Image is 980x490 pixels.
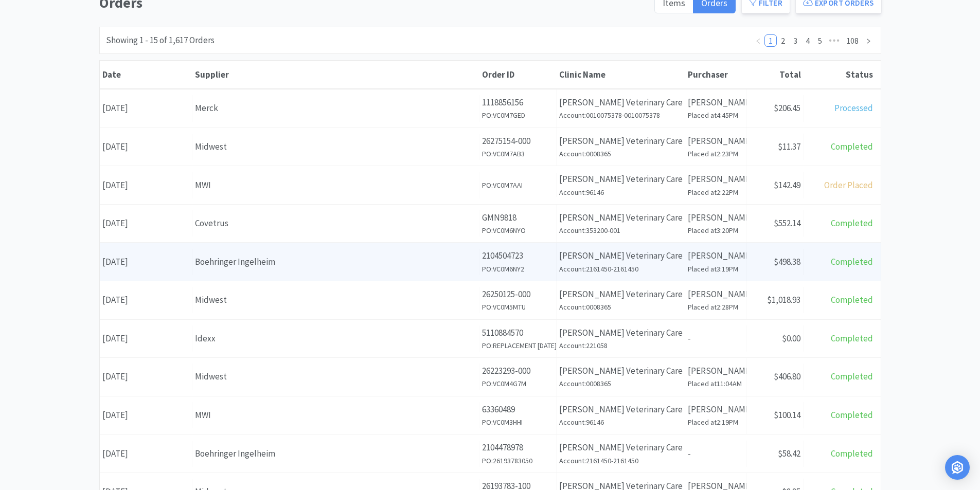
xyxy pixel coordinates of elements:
[831,217,873,229] span: Completed
[195,178,476,192] div: MWI
[195,69,477,80] div: Supplier
[688,187,744,198] h6: Placed at 2:22PM
[100,134,192,160] div: [DATE]
[482,211,554,225] p: GMN9818
[688,301,744,313] h6: Placed at 2:28PM
[559,455,682,466] h6: Account: 2161450-2161450
[195,447,476,461] div: Boehringer Ingelheim
[843,34,862,47] li: 108
[752,34,764,47] li: Previous Page
[559,403,682,416] p: [PERSON_NAME] Veterinary Care
[100,210,192,237] div: [DATE]
[559,96,682,110] p: [PERSON_NAME] Veterinary Care
[559,416,682,428] h6: Account: 96146
[195,408,476,422] div: MWI
[767,294,800,305] span: $1,018.93
[831,333,873,344] span: Completed
[559,172,682,186] p: [PERSON_NAME] Veterinary Care
[100,287,192,313] div: [DATE]
[100,172,192,198] div: [DATE]
[195,255,476,269] div: Boehringer Ingelheim
[106,33,215,47] div: Showing 1 - 15 of 1,617 Orders
[559,225,682,236] h6: Account: 353200-001
[688,69,744,80] div: Purchaser
[831,141,873,152] span: Completed
[195,216,476,230] div: Covetrus
[100,364,192,390] div: [DATE]
[559,340,682,351] h6: Account: 221058
[789,34,801,47] li: 3
[755,38,761,44] i: icon: left
[195,101,476,115] div: Merck
[774,371,800,382] span: $406.80
[688,364,744,378] p: [PERSON_NAME]
[559,211,682,225] p: [PERSON_NAME] Veterinary Care
[831,294,873,305] span: Completed
[482,263,554,275] h6: PO: VC0M6NY2
[688,225,744,236] h6: Placed at 3:20PM
[688,263,744,275] h6: Placed at 3:19PM
[688,416,744,428] h6: Placed at 2:19PM
[862,34,875,47] li: Next Page
[774,409,800,421] span: $100.14
[688,211,744,225] p: [PERSON_NAME]
[688,403,744,416] p: [PERSON_NAME]
[764,34,777,47] li: 1
[688,148,744,159] h6: Placed at 2:23PM
[482,364,554,378] p: 26223293-000
[801,34,814,47] li: 4
[688,249,744,263] p: [PERSON_NAME]
[834,102,873,114] span: Processed
[831,448,873,459] span: Completed
[782,333,800,344] span: $0.00
[826,34,843,47] li: Next 5 Pages
[778,448,800,459] span: $58.42
[945,455,970,480] div: Open Intercom Messenger
[482,340,554,351] h6: PO: REPLACEMENT [DATE]
[774,102,800,114] span: $206.45
[195,370,476,384] div: Midwest
[482,110,554,121] h6: PO: VC0M7GED
[688,378,744,389] h6: Placed at 11:04AM
[559,263,682,275] h6: Account: 2161450-2161450
[100,325,192,352] div: [DATE]
[482,148,554,159] h6: PO: VC0M7AB3
[482,225,554,236] h6: PO: VC0M6NYO
[100,95,192,121] div: [DATE]
[688,332,744,346] p: -
[102,69,190,80] div: Date
[688,134,744,148] p: [PERSON_NAME]
[774,256,800,267] span: $498.38
[195,140,476,154] div: Midwest
[482,179,554,191] h6: PO: VC0M7AAI
[482,249,554,263] p: 2104504723
[774,179,800,191] span: $142.49
[790,35,801,46] a: 3
[559,441,682,455] p: [PERSON_NAME] Veterinary Care
[100,441,192,467] div: [DATE]
[843,35,862,46] a: 108
[831,409,873,421] span: Completed
[688,447,744,461] p: -
[814,35,826,46] a: 5
[750,69,801,80] div: Total
[778,141,800,152] span: $11.37
[482,378,554,389] h6: PO: VC0M4G7M
[559,110,682,121] h6: Account: 0010075378-0010075378
[482,134,554,148] p: 26275154-000
[559,287,682,301] p: [PERSON_NAME] Veterinary Care
[482,301,554,313] h6: PO: VC0M5MTU
[482,96,554,110] p: 1118856156
[765,35,776,46] a: 1
[559,364,682,378] p: [PERSON_NAME] Veterinary Care
[482,69,554,80] div: Order ID
[559,187,682,198] h6: Account: 96146
[559,134,682,148] p: [PERSON_NAME] Veterinary Care
[482,403,554,416] p: 63360489
[806,69,873,80] div: Status
[559,301,682,313] h6: Account: 0008365
[865,38,871,44] i: icon: right
[831,371,873,382] span: Completed
[100,249,192,275] div: [DATE]
[802,35,813,46] a: 4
